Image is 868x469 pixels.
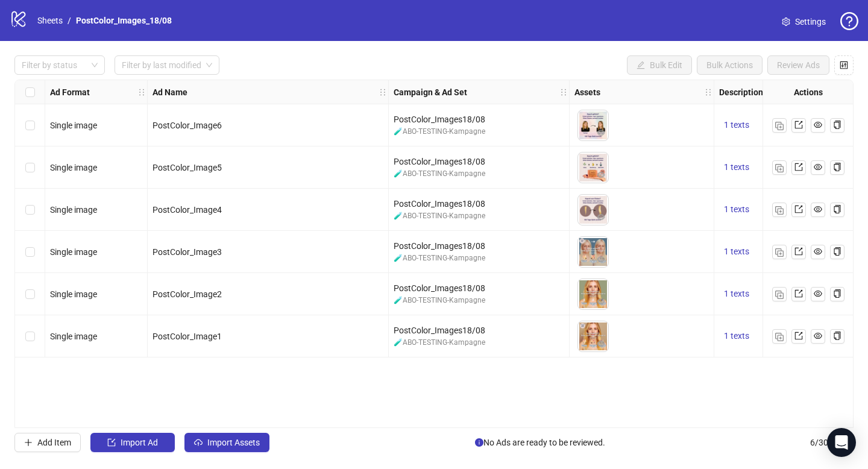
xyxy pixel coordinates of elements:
strong: Assets [574,86,600,99]
strong: Descriptions [719,86,767,99]
span: Single image [50,205,97,215]
span: control [840,61,848,69]
button: Configure table settings [834,55,854,75]
span: Single image [50,289,97,299]
button: Preview [594,295,608,309]
span: Import Ad [121,438,158,447]
span: Single image [50,247,97,257]
button: Duplicate [772,160,787,175]
span: Single image [50,121,97,130]
img: Duplicate [775,248,784,257]
button: 1 texts [719,118,754,133]
button: Add Item [14,433,81,452]
img: Asset 1 [578,321,608,351]
a: Sheets [35,14,65,27]
button: 1 texts [719,203,754,217]
div: PostColor_Images18/08 [394,113,564,126]
button: 1 texts [719,329,754,344]
span: eye [814,163,822,171]
img: Asset 1 [578,195,608,225]
span: eye [814,121,822,129]
img: Duplicate [775,122,784,130]
span: question-circle [840,12,858,30]
span: holder [712,88,721,96]
div: Select row 3 [15,189,45,231]
a: Settings [772,12,835,31]
div: Select row 6 [15,315,45,357]
button: Bulk Actions [697,55,763,75]
div: Select row 2 [15,146,45,189]
div: Open Intercom Messenger [827,428,856,457]
span: eye [597,171,605,179]
div: 🧪ABO-TESTING-Kampagne [394,210,564,222]
span: cloud-upload [194,438,203,447]
div: Select row 4 [15,231,45,273]
span: eye [597,213,605,221]
span: eye [814,205,822,213]
span: Import Assets [207,438,260,447]
div: 🧪ABO-TESTING-Kampagne [394,253,564,264]
div: 🧪ABO-TESTING-Kampagne [394,126,564,137]
span: info-circle [475,438,483,447]
button: Preview [594,253,608,267]
span: setting [782,17,790,26]
div: Resize Assets column [711,80,714,104]
button: 1 texts [719,245,754,259]
button: Duplicate [772,245,787,259]
span: export [794,163,803,171]
span: 6 / 300 items [810,436,854,449]
div: Resize Ad Format column [144,80,147,104]
span: eye [597,255,605,263]
button: Review Ads [767,55,829,75]
button: 1 texts [719,287,754,301]
span: PostColor_Image3 [153,247,222,257]
span: export [794,121,803,129]
span: Settings [795,15,826,28]
button: Duplicate [772,287,787,301]
span: copy [833,332,841,340]
span: holder [137,88,146,96]
span: eye [597,339,605,348]
span: PostColor_Image4 [153,205,222,215]
span: PostColor_Image6 [153,121,222,130]
span: eye [814,332,822,340]
span: holder [568,88,576,96]
span: plus [24,438,33,447]
div: PostColor_Images18/08 [394,324,564,337]
img: Duplicate [775,206,784,215]
button: 1 texts [719,160,754,175]
button: Preview [594,168,608,183]
button: Duplicate [772,203,787,217]
button: Import Ad [90,433,175,452]
span: 1 texts [724,331,749,341]
span: Add Item [37,438,71,447]
span: holder [704,88,712,96]
a: PostColor_Images_18/08 [74,14,174,27]
div: PostColor_Images18/08 [394,282,564,295]
img: Asset 1 [578,153,608,183]
div: Select row 1 [15,104,45,146]
span: Single image [50,163,97,172]
button: Preview [594,337,608,351]
span: 1 texts [724,204,749,214]
span: No Ads are ready to be reviewed. [475,436,605,449]
button: Preview [594,126,608,140]
strong: Ad Name [153,86,187,99]
div: 🧪ABO-TESTING-Kampagne [394,168,564,180]
div: 🧪ABO-TESTING-Kampagne [394,337,564,348]
span: export [794,332,803,340]
span: holder [559,88,568,96]
span: Single image [50,332,97,341]
div: Select all rows [15,80,45,104]
div: Select row 5 [15,273,45,315]
span: export [794,289,803,298]
div: 🧪ABO-TESTING-Kampagne [394,295,564,306]
span: copy [833,163,841,171]
button: Duplicate [772,118,787,133]
button: Duplicate [772,329,787,344]
span: holder [379,88,387,96]
span: eye [814,247,822,256]
button: Preview [594,210,608,225]
span: eye [597,297,605,306]
span: 1 texts [724,247,749,256]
